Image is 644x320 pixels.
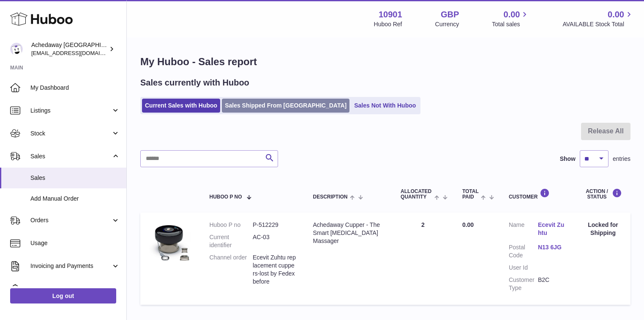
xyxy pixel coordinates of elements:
[30,216,111,224] span: Orders
[30,285,120,293] span: Cases
[142,99,220,113] a: Current Sales with Huboo
[509,221,538,239] dt: Name
[584,188,622,200] div: Action / Status
[401,189,432,200] span: ALLOCATED Quantity
[313,194,348,200] span: Description
[538,276,567,292] dd: B2C
[253,221,296,229] dd: P-512229
[30,262,111,270] span: Invoicing and Payments
[462,189,479,200] span: Total paid
[30,130,111,138] span: Stock
[31,41,107,57] div: Achedaway [GEOGRAPHIC_DATA]
[560,155,576,163] label: Show
[30,174,120,182] span: Sales
[509,243,538,259] dt: Postal Code
[613,155,630,163] span: entries
[30,152,111,160] span: Sales
[10,288,116,303] a: Log out
[509,276,538,292] dt: Customer Type
[504,9,520,20] span: 0.00
[30,239,120,247] span: Usage
[379,9,402,20] strong: 10901
[30,107,111,115] span: Listings
[509,264,538,272] dt: User Id
[31,50,124,56] span: [EMAIL_ADDRESS][DOMAIN_NAME]
[210,194,242,200] span: Huboo P no
[313,221,384,245] div: Achedaway Cupper - The Smart [MEDICAL_DATA] Massager
[538,243,567,251] a: N13 6JG
[140,55,630,69] h1: My Huboo - Sales report
[441,9,459,20] strong: GBP
[608,9,624,20] span: 0.00
[10,43,23,55] img: admin@newpb.co.uk
[30,84,120,92] span: My Dashboard
[210,254,253,286] dt: Channel order
[538,221,567,237] a: Ecevit Zuhtu
[374,20,402,28] div: Huboo Ref
[492,20,529,28] span: Total sales
[210,233,253,249] dt: Current identifier
[492,9,529,28] a: 0.00 Total sales
[149,221,191,263] img: 109011664373479.jpg
[562,9,634,28] a: 0.00 AVAILABLE Stock Total
[392,212,454,304] td: 2
[509,188,567,200] div: Customer
[351,99,419,113] a: Sales Not With Huboo
[210,221,253,229] dt: Huboo P no
[462,221,474,228] span: 0.00
[30,195,120,203] span: Add Manual Order
[562,20,634,28] span: AVAILABLE Stock Total
[253,254,296,286] dd: Ecevit Zuhtu replacement cuppers-lost by Fedex before
[222,99,349,113] a: Sales Shipped From [GEOGRAPHIC_DATA]
[584,221,622,237] div: Locked for Shipping
[253,233,296,249] dd: AC-03
[140,77,249,88] h2: Sales currently with Huboo
[435,20,459,28] div: Currency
